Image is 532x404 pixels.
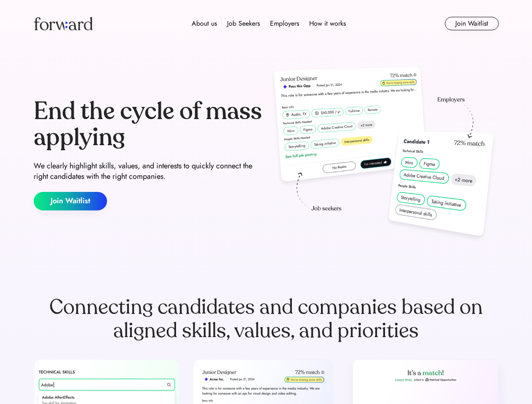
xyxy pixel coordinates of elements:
button: Join Waitlist [34,192,107,210]
div: We clearly highlight skills, values, and interests to quickly connect the right candidates with t... [34,161,263,182]
div: About us [192,19,217,29]
button: Join Waitlist [445,17,499,30]
div: End the cycle of mass applying [34,98,263,150]
div: How it works [309,19,346,29]
div: Connecting candidates and companies based on aligned skills, values, and priorities [34,295,499,343]
img: Forward logo [34,17,93,30]
div: Employers [270,19,299,29]
div: Job Seekers [227,19,260,29]
img: hero-image.png [270,64,499,245]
